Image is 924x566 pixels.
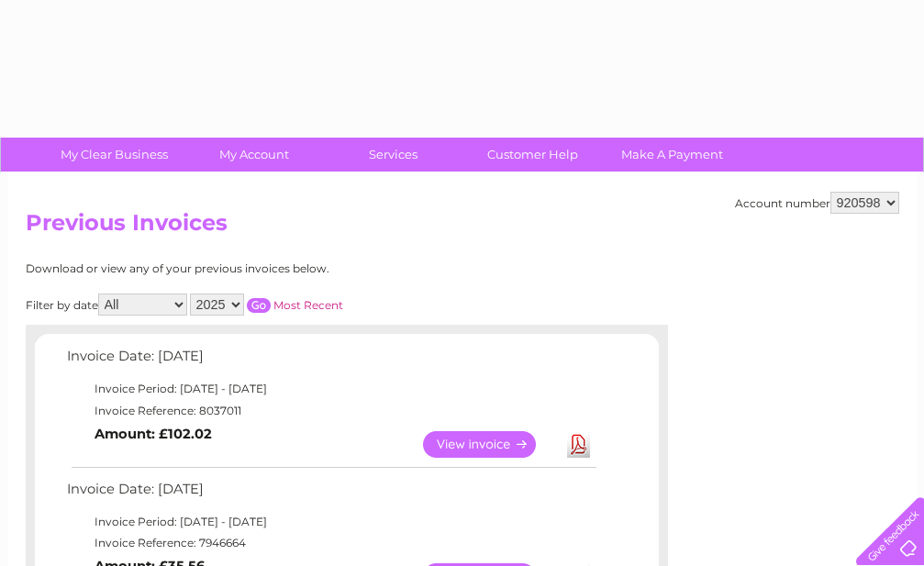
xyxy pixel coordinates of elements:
td: Invoice Period: [DATE] - [DATE] [62,378,599,400]
a: My Account [178,138,329,172]
a: Make A Payment [596,138,748,172]
b: Amount: £102.02 [95,426,212,442]
td: Invoice Date: [DATE] [62,344,599,378]
a: Services [317,138,469,172]
h2: Previous Invoices [26,210,899,245]
td: Invoice Reference: 7946664 [62,532,599,554]
td: Invoice Period: [DATE] - [DATE] [62,511,599,533]
div: Download or view any of your previous invoices below. [26,262,507,275]
a: Customer Help [457,138,608,172]
a: My Clear Business [39,138,190,172]
td: Invoice Date: [DATE] [62,477,599,511]
div: Filter by date [26,294,507,316]
a: Download [567,431,590,458]
a: Most Recent [273,298,343,312]
a: View [423,431,558,458]
td: Invoice Reference: 8037011 [62,400,599,422]
div: Account number [735,192,899,214]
